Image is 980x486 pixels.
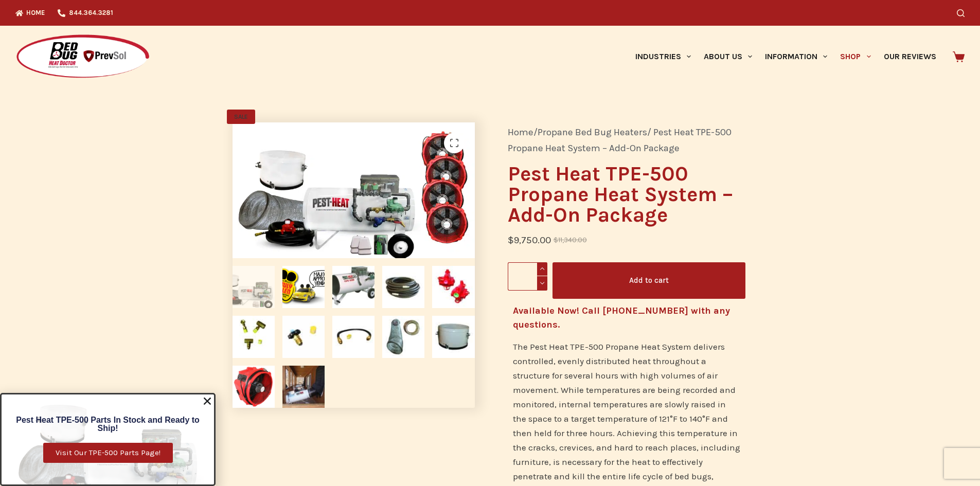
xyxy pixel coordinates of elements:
[282,366,325,408] img: Pest Heat TPE-500 Propane Heater Treating Bed Bugs in a Camp
[554,236,558,244] span: $
[202,396,212,406] a: Close
[508,262,547,291] input: Product quantity
[697,26,758,87] a: About Us
[508,164,746,225] h1: Pest Heat TPE-500 Propane Heat System – Add-On Package
[233,316,275,358] img: T-Block Fitting for Pest Heat TPE-500
[538,127,647,138] a: Propane Bed Bug Heaters
[15,34,150,80] img: Prevsol/Bed Bug Heat Doctor
[7,416,209,433] h6: Pest Heat TPE-500 Parts In Stock and Ready to Ship!
[227,110,255,124] span: SALE
[508,124,746,156] nav: Breadcrumb
[233,122,475,258] img: Pest Heat TPE-500 Propane Heat System bundle package, compare to Titan 450 Propane Bed Bug Heater
[233,266,275,308] img: Pest Heat TPE-500 Propane Heat System bundle package, compare to Titan 450 Propane Bed Bug Heater
[759,26,834,87] a: Information
[332,266,375,308] img: Pest Heat TPE-500 Propane Heater to treat bed bugs, termites, and stored pests such as Grain Beatles
[282,266,325,308] img: Majorly Approved Vendor by Truly Nolen
[513,304,741,332] h4: Available Now! Call [PHONE_NUMBER] with any questions.
[877,26,942,87] a: Our Reviews
[673,413,702,424] span: F to 140
[382,266,424,308] img: 50-foot propane hose for Pest Heat TPE-500
[957,9,965,17] button: Search
[474,185,717,195] a: Majorly Approved Vendor by Truly Nolen
[282,316,325,358] img: POL Fitting for Pest Heat TPE-500
[43,443,173,463] a: Visit Our TPE-500 Parts Page!
[834,26,877,87] a: Shop
[629,26,942,87] nav: Primary
[629,26,697,87] a: Industries
[508,235,514,246] span: $
[56,449,161,457] span: Visit Our TPE-500 Parts Page!
[508,235,551,246] bdi: 9,750.00
[474,122,717,259] img: Majorly Approved Vendor by Truly Nolen
[233,184,475,194] a: Pest Heat TPE-500 Propane Heat System bundle package, compare to Titan 450 Propane Bed Bug Heater
[444,133,465,153] a: View full-screen image gallery
[432,266,474,308] img: Red 10-PSI Regulator for Pest Heat TPE-500
[508,127,533,138] a: Home
[233,366,275,408] img: AM3700 Axial Air Mover
[332,316,375,358] img: 24” Pigtail for Pest Heat TPE-500
[513,341,736,424] span: The Pest Heat TPE-500 Propane Heat System delivers controlled, evenly distributed heat throughout...
[382,316,424,358] img: 18” by 25’ mylar duct for Pest Heat TPE-500
[553,262,745,299] button: Add to cart
[670,413,673,424] span: °
[702,413,705,424] span: °
[554,236,587,244] bdi: 11,340.00
[432,316,474,358] img: Metal 18” duct adapter for Pest Heat TPE-500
